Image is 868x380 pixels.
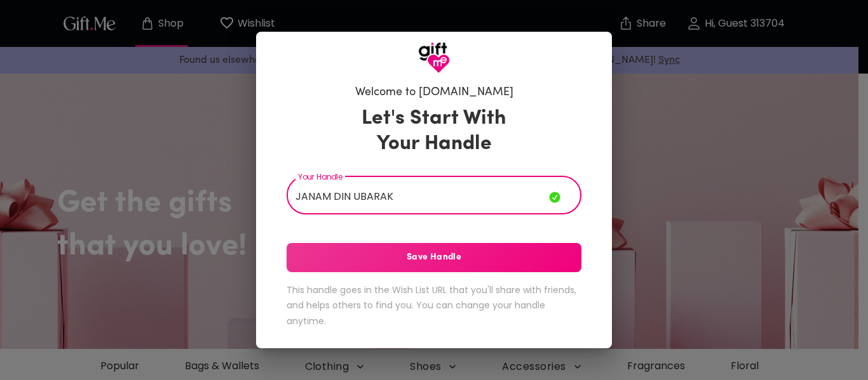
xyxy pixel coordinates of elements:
[346,106,522,157] h3: Let's Start With Your Handle
[355,85,513,100] h6: Welcome to [DOMAIN_NAME]
[287,282,581,329] h6: This handle goes in the Wish List URL that you'll share with friends, and helps others to find yo...
[287,243,581,272] button: Save Handle
[287,251,581,265] span: Save Handle
[418,42,450,74] img: GiftMe Logo
[287,179,549,214] input: Your Handle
